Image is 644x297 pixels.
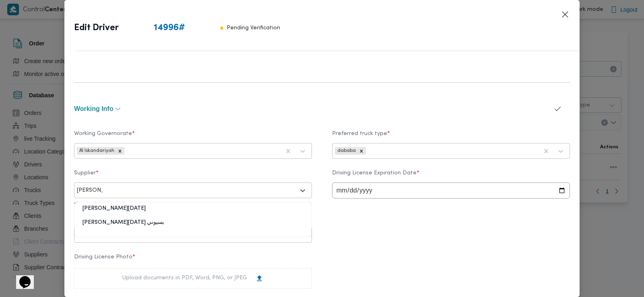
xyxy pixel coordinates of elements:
label: Working Governorate [74,131,312,143]
div: Al Iskandariyah [77,147,116,155]
div: Edit Driver [74,10,280,47]
p: Pending Verification [227,22,280,35]
label: please enter your supplier [74,201,130,207]
div: dababa [335,147,357,155]
div: Upload documents in PDF, Word, PNG, or JPEG [122,274,264,283]
label: Driving license type [74,215,312,227]
label: Driving License Expiration Date [332,170,570,182]
label: Preferred truck type [332,131,570,143]
div: Remove dababa [357,147,366,155]
span: working Info [74,106,113,112]
div: Remove Al Iskandariyah [116,147,124,155]
label: Supplier [74,170,312,182]
div: [PERSON_NAME][DATE] بسيوني [74,219,312,233]
div: [PERSON_NAME][DATE] [74,205,312,219]
iframe: chat widget [8,265,34,289]
button: working Info [74,106,545,112]
label: Driving License Photo [74,254,312,266]
button: Closes this modal window [560,10,570,19]
input: DD/MM/YYY [332,182,570,199]
span: 14996 # [154,22,185,35]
